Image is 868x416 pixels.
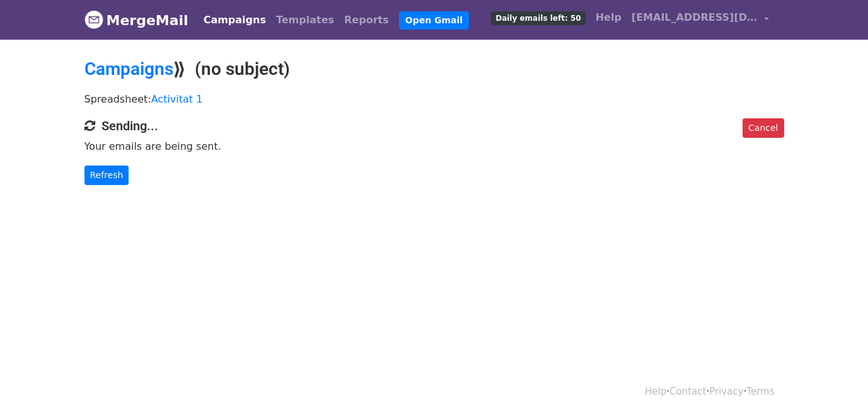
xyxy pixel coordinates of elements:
a: Open Gmail [399,11,469,30]
a: Campaigns [84,59,173,79]
p: Spreadsheet: [84,93,784,106]
a: Privacy [709,386,743,397]
a: [EMAIL_ADDRESS][DOMAIN_NAME] [627,5,774,35]
h4: Sending... [84,118,784,133]
img: MergeMail logo [84,10,103,29]
a: Cancel [743,118,784,138]
a: Terms [746,386,774,397]
a: Help [645,386,666,397]
a: Reports [339,8,394,33]
a: Campaigns [199,8,271,33]
a: MergeMail [84,7,188,33]
a: Activitat 1 [151,93,203,105]
a: Daily emails left: 50 [486,5,590,30]
a: Templates [271,8,339,33]
h2: ⟫ (no subject) [84,59,784,80]
p: Your emails are being sent. [84,140,784,153]
a: Contact [669,386,706,397]
a: Refresh [84,166,129,185]
span: Daily emails left: 50 [491,11,585,25]
span: [EMAIL_ADDRESS][DOMAIN_NAME] [632,10,758,25]
a: Help [591,5,627,30]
